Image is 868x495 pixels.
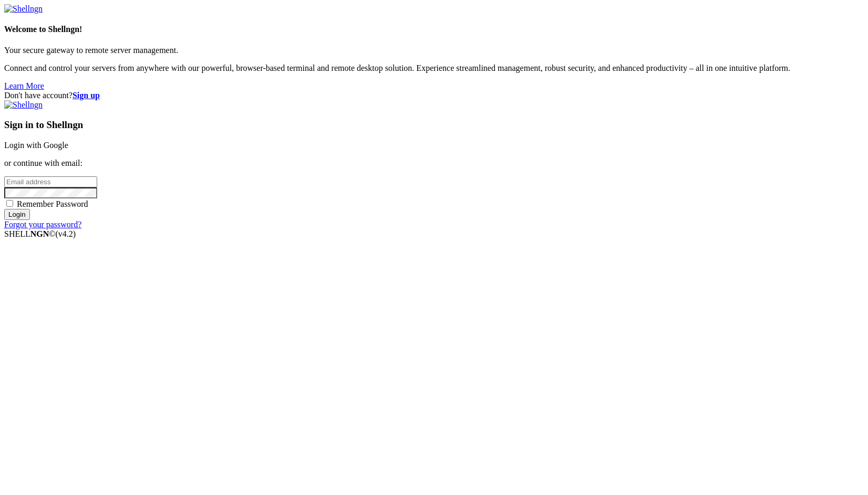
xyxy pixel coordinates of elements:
[4,64,864,73] p: Connect and control your servers from anywhere with our powerful, browser-based terminal and remo...
[4,46,864,55] p: Your secure gateway to remote server management.
[4,176,97,187] input: Email address
[4,81,44,90] a: Learn More
[4,119,864,131] h3: Sign in to Shellngn
[56,229,76,238] span: 4.2.0
[73,91,100,100] a: Sign up
[6,200,13,207] input: Remember Password
[4,25,864,34] h4: Welcome to Shellngn!
[30,229,49,238] b: NGN
[4,209,30,220] input: Login
[4,4,43,14] img: Shellngn
[4,220,81,229] a: Forgot your password?
[4,159,864,168] p: or continue with email:
[17,199,88,208] span: Remember Password
[4,100,43,110] img: Shellngn
[4,229,76,238] span: SHELL ©
[4,141,68,150] a: Login with Google
[4,91,864,100] div: Don't have account?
